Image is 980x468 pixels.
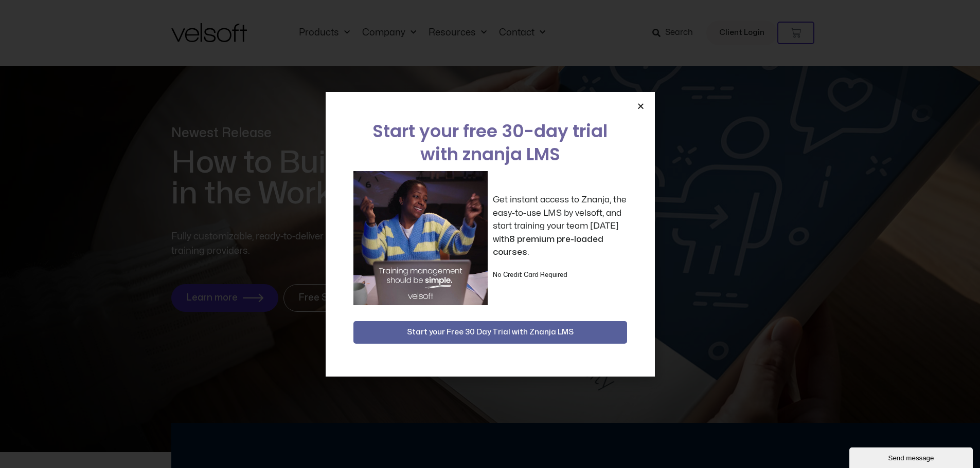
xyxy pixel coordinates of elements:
img: a woman sitting at her laptop dancing [353,171,488,305]
h2: Start your free 30-day trial with znanja LMS [353,120,627,166]
iframe: chat widget [849,445,975,468]
strong: 8 premium pre-loaded courses [493,235,603,257]
a: Close [637,102,645,110]
span: Start your Free 30 Day Trial with Znanja LMS [407,326,574,339]
button: Start your Free 30 Day Trial with Znanja LMS [353,321,627,344]
strong: No Credit Card Required [493,272,567,278]
p: Get instant access to Znanja, the easy-to-use LMS by velsoft, and start training your team [DATE]... [493,193,627,259]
